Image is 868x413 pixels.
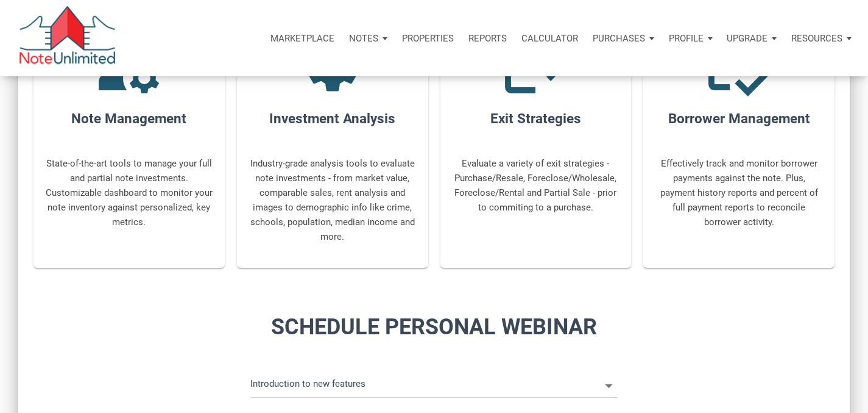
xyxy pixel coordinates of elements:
[249,156,417,244] p: Industry-grade analysis tools to evaluate note investments - from market value, comparable sales,...
[468,33,507,44] p: Reports
[342,20,395,57] button: Notes
[514,20,585,57] a: Calculator
[45,156,213,229] p: State-of-the-art tools to manage your full and partial note investments. Customizable dashboard t...
[263,20,342,57] button: Marketplace
[34,109,225,129] h4: Note Management
[719,20,784,57] button: Upgrade
[440,109,632,129] h4: Exit Strategies
[349,33,378,44] p: Notes
[784,20,859,57] button: Resources
[669,33,704,44] p: Profile
[655,156,823,229] p: Effectively track and monitor borrower payments against the note. Plus, payment history reports a...
[791,33,842,44] p: Resources
[395,20,461,57] a: Properties
[461,20,514,57] button: Reports
[451,156,619,215] p: Evaluate a variety of exit strategies - Purchase/Resale, Foreclose/Wholesale, Foreclose/Rental an...
[169,311,699,343] h2: Schedule Personal Webinar
[521,33,578,44] p: Calculator
[593,33,645,44] p: Purchases
[402,33,454,44] p: Properties
[727,33,767,44] p: Upgrade
[270,33,334,44] p: Marketplace
[237,109,428,129] h4: Investment Analysis
[643,109,834,129] h4: Borrower Management
[662,20,720,57] button: Profile
[585,20,662,57] button: Purchases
